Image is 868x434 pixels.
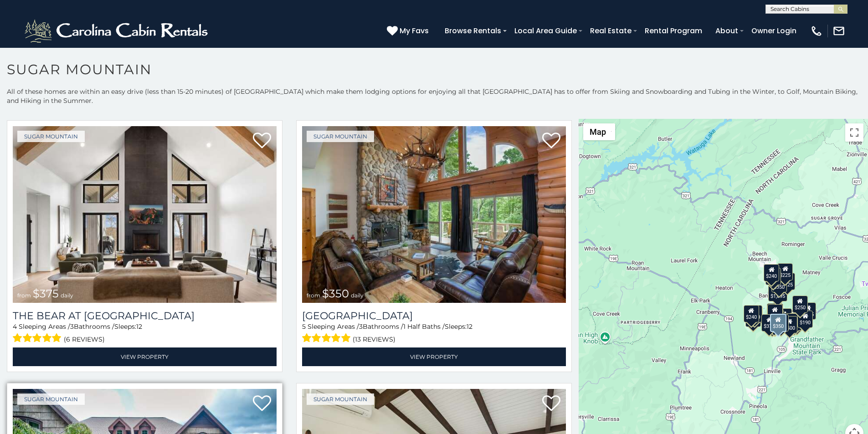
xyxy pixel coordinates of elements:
[767,303,782,321] div: $190
[253,394,271,414] a: Add to favorites
[307,131,374,142] a: Sugar Mountain
[711,23,743,39] a: About
[786,313,802,331] div: $195
[762,314,777,332] div: $375
[302,310,566,322] h3: Grouse Moor Lodge
[542,394,560,414] a: Add to favorites
[776,308,792,326] div: $200
[64,333,105,345] span: (6 reviews)
[302,126,566,303] img: Grouse Moor Lodge
[13,126,277,303] img: The Bear At Sugar Mountain
[302,322,566,345] div: Sleeping Areas / Bathrooms / Sleeps:
[359,322,363,331] span: 3
[302,310,566,322] a: [GEOGRAPHIC_DATA]
[801,302,816,320] div: $155
[17,131,85,142] a: Sugar Mountain
[768,284,787,301] div: $1,095
[798,311,813,328] div: $190
[302,347,566,366] a: View Property
[767,304,783,322] div: $300
[33,287,59,300] span: $375
[764,264,780,281] div: $240
[400,25,429,36] span: My Favs
[351,292,364,299] span: daily
[845,123,863,142] button: Toggle fullscreen view
[253,132,271,151] a: Add to favorites
[542,132,560,151] a: Add to favorites
[13,322,277,345] div: Sleeping Areas / Bathrooms / Sleeps:
[782,316,797,333] div: $500
[744,305,759,322] div: $240
[440,23,506,39] a: Browse Rentals
[136,322,142,331] span: 12
[792,296,808,313] div: $250
[353,333,395,345] span: (13 reviews)
[302,322,306,331] span: 5
[778,263,793,281] div: $225
[13,310,277,322] h3: The Bear At Sugar Mountain
[70,322,74,331] span: 3
[17,292,31,299] span: from
[17,393,85,405] a: Sugar Mountain
[780,273,795,290] div: $125
[467,322,473,331] span: 12
[403,322,445,331] span: 1 Half Baths /
[302,126,566,303] a: Grouse Moor Lodge from $350 daily
[23,17,212,45] img: White-1-2.png
[61,292,73,299] span: daily
[13,322,17,331] span: 4
[810,25,823,37] img: phone-regular-white.png
[13,310,277,322] a: The Bear At [GEOGRAPHIC_DATA]
[640,23,707,39] a: Rental Program
[13,347,277,366] a: View Property
[590,127,606,137] span: Map
[307,292,320,299] span: from
[583,123,615,140] button: Change map style
[510,23,581,39] a: Local Area Guide
[747,23,801,39] a: Owner Login
[770,314,786,332] div: $350
[13,126,277,303] a: The Bear At Sugar Mountain from $375 daily
[322,287,349,300] span: $350
[387,25,431,37] a: My Favs
[307,393,374,405] a: Sugar Mountain
[832,25,845,37] img: mail-regular-white.png
[586,23,636,39] a: Real Estate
